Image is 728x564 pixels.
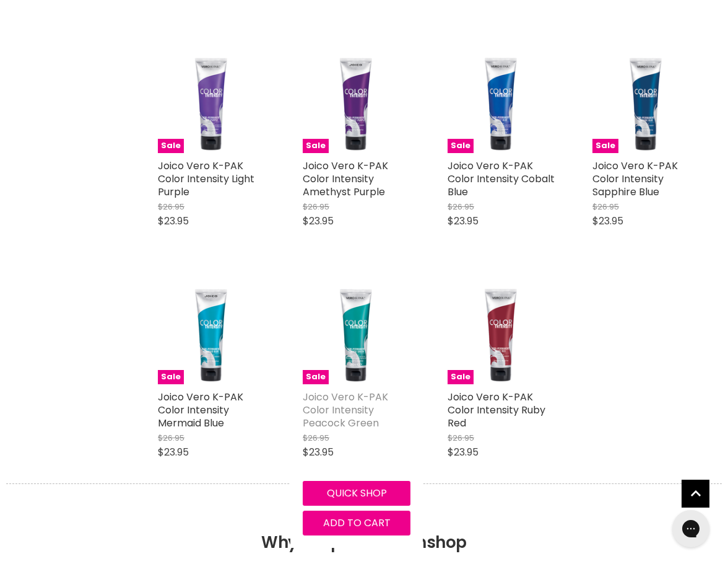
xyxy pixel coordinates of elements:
[448,370,474,384] span: Sale
[158,201,184,213] span: $26.95
[303,159,388,199] a: Joico Vero K-PAK Color Intensity Amethyst Purple
[303,139,329,153] span: Sale
[303,214,334,228] span: $23.95
[323,516,391,530] span: Add to cart
[158,45,266,153] a: Joico Vero K-PAK Color Intensity Light PurpleSale
[448,159,555,199] a: Joico Vero K-PAK Color Intensity Cobalt Blue
[158,139,184,153] span: Sale
[592,201,619,213] span: $26.95
[158,445,189,459] span: $23.95
[448,201,474,213] span: $26.95
[448,432,474,444] span: $26.95
[321,45,392,153] img: Joico Vero K-PAK Color Intensity Amethyst Purple
[466,45,537,153] img: Joico Vero K-PAK Color Intensity Cobalt Blue
[592,159,678,199] a: Joico Vero K-PAK Color Intensity Sapphire Blue
[176,45,248,153] img: Joico Vero K-PAK Color Intensity Light Purple
[466,276,537,384] img: Joico Vero K-PAK Color Intensity Ruby Red
[448,276,555,384] a: Joico Vero K-PAK Color Intensity Ruby RedSale
[303,370,329,384] span: Sale
[303,445,334,459] span: $23.95
[448,214,479,228] span: $23.95
[448,45,555,153] a: Joico Vero K-PAK Color Intensity Cobalt BlueSale
[303,276,410,384] a: Joico Vero K-PAK Color Intensity Peacock GreenSale
[448,139,474,153] span: Sale
[303,201,329,213] span: $26.95
[158,214,189,228] span: $23.95
[158,390,243,430] a: Joico Vero K-PAK Color Intensity Mermaid Blue
[158,159,254,199] a: Joico Vero K-PAK Color Intensity Light Purple
[592,45,700,153] a: Joico Vero K-PAK Color Intensity Sapphire BlueSale
[682,480,709,512] span: Back to top
[158,276,266,384] a: Joico Vero K-PAK Color Intensity Mermaid BlueSale
[321,276,392,384] img: Joico Vero K-PAK Color Intensity Peacock Green
[682,480,709,508] a: Back to top
[666,506,716,552] iframe: Gorgias live chat messenger
[303,432,329,444] span: $26.95
[176,276,248,384] img: Joico Vero K-PAK Color Intensity Mermaid Blue
[448,390,545,430] a: Joico Vero K-PAK Color Intensity Ruby Red
[610,45,682,153] img: Joico Vero K-PAK Color Intensity Sapphire Blue
[303,511,410,535] button: Add to cart
[303,481,410,506] button: Quick shop
[592,214,623,228] span: $23.95
[303,390,388,430] a: Joico Vero K-PAK Color Intensity Peacock Green
[158,370,184,384] span: Sale
[592,139,618,153] span: Sale
[158,432,184,444] span: $26.95
[448,445,479,459] span: $23.95
[303,45,410,153] a: Joico Vero K-PAK Color Intensity Amethyst PurpleSale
